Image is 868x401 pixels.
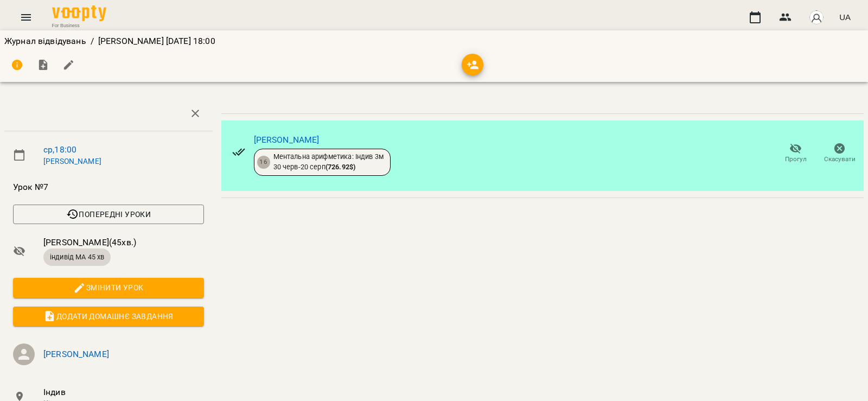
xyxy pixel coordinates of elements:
[785,155,807,164] span: Прогул
[43,144,76,155] a: ср , 18:00
[43,236,204,249] span: [PERSON_NAME] ( 45 хв. )
[22,281,195,294] span: Змінити урок
[818,138,861,169] button: Скасувати
[325,163,355,171] b: ( 726.92 $ )
[774,138,818,169] button: Прогул
[4,35,864,48] nav: breadcrumb
[835,7,855,27] button: UA
[43,386,204,399] span: Індив
[839,11,851,23] span: UA
[13,278,204,297] button: Змінити урок
[13,205,204,224] button: Попередні уроки
[13,307,204,326] button: Додати домашнє завдання
[4,36,86,46] a: Журнал відвідувань
[43,349,109,359] a: [PERSON_NAME]
[43,252,111,262] span: індивід МА 45 хв
[52,5,106,21] img: Voopty Logo
[98,35,215,48] p: [PERSON_NAME] [DATE] 18:00
[809,10,824,25] img: avatar_s.png
[13,4,39,30] button: Menu
[273,152,384,172] div: Ментальна арифметика: Індив 3м 30 черв - 20 серп
[824,155,856,164] span: Скасувати
[22,208,195,221] span: Попередні уроки
[43,157,101,166] a: [PERSON_NAME]
[257,156,270,169] div: 16
[22,310,195,323] span: Додати домашнє завдання
[13,181,204,194] span: Урок №7
[254,135,320,145] a: [PERSON_NAME]
[91,35,94,48] li: /
[52,22,106,29] span: For Business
